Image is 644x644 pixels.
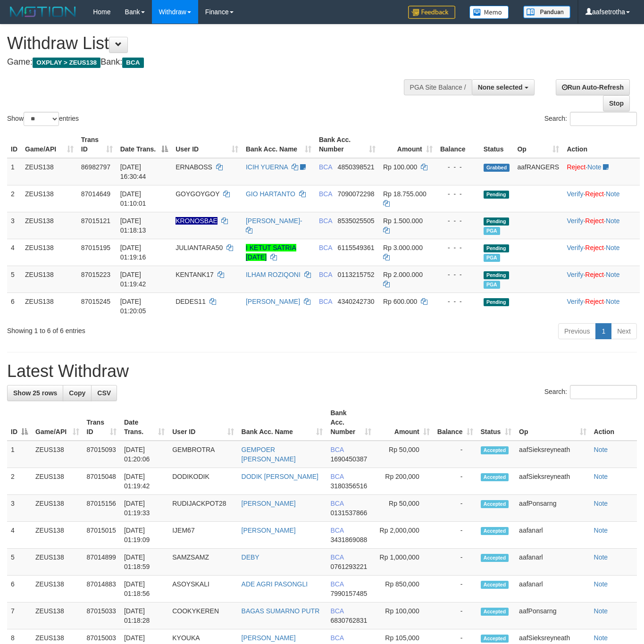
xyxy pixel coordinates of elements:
span: 87015195 [81,244,110,251]
td: aafanarl [515,522,590,549]
a: Note [594,527,608,534]
a: GIO HARTANTO [246,190,295,198]
th: Trans ID: activate to sort column ascending [83,404,120,441]
a: [PERSON_NAME] [246,298,300,305]
th: Action [563,131,640,158]
td: · · [563,212,640,239]
span: Pending [484,298,509,306]
span: [DATE] 01:19:16 [120,244,146,261]
td: aafPonsarng [515,495,590,522]
a: [PERSON_NAME] [242,634,296,642]
td: 87015093 [83,441,120,468]
td: 7 [7,602,32,629]
td: 6 [7,576,32,602]
td: [DATE] 01:19:33 [120,495,168,522]
span: BCA [319,298,332,305]
span: BCA [330,446,343,453]
th: User ID: activate to sort column ascending [168,404,237,441]
a: Next [611,323,637,339]
th: Op: activate to sort column ascending [513,131,563,158]
span: Copy 8535025505 to clipboard [338,217,375,225]
a: Note [606,298,620,305]
td: Rp 2,000,000 [375,522,434,549]
div: - - - [440,270,476,279]
td: COOKYKEREN [168,602,237,629]
a: ILHAM ROZIQONI [246,271,301,278]
td: ASOYSKALI [168,576,237,602]
td: 1 [7,158,21,185]
td: ZEUS138 [32,576,83,602]
th: Op: activate to sort column ascending [515,404,590,441]
span: BCA [330,553,343,561]
span: None selected [478,84,523,91]
a: Verify [567,244,583,251]
span: Accepted [481,473,509,481]
a: DEBY [242,553,259,561]
span: 86982797 [81,163,110,171]
th: Game/API: activate to sort column ascending [21,131,77,158]
td: 4 [7,239,21,266]
a: Note [606,217,620,225]
td: - [434,576,477,602]
td: 6 [7,293,21,319]
td: aafSieksreyneath [515,468,590,495]
th: ID: activate to sort column descending [7,404,32,441]
a: Copy [63,385,92,401]
span: Marked by aafanarl [484,281,500,289]
th: Bank Acc. Name: activate to sort column ascending [238,404,327,441]
td: [DATE] 01:18:56 [120,576,168,602]
td: ZEUS138 [32,522,83,549]
td: ZEUS138 [21,185,77,212]
span: Copy 6830762831 to clipboard [330,617,367,624]
h4: Game: Bank: [7,58,420,67]
th: Status: activate to sort column ascending [477,404,516,441]
td: aafanarl [515,576,590,602]
span: Pending [484,244,509,252]
span: JULIANTARA50 [176,244,223,251]
span: Rp 600.000 [383,298,417,305]
span: Accepted [481,635,509,643]
td: · · [563,185,640,212]
td: 87014899 [83,549,120,576]
div: PGA Site Balance / [404,79,472,95]
span: 87015121 [81,217,110,225]
td: 2 [7,185,21,212]
img: Feedback.jpg [408,6,455,19]
a: [PERSON_NAME] [242,527,296,534]
span: BCA [330,607,343,615]
td: Rp 50,000 [375,441,434,468]
h1: Withdraw List [7,34,420,53]
td: Rp 50,000 [375,495,434,522]
th: Trans ID: activate to sort column ascending [77,131,117,158]
span: Copy 1690450387 to clipboard [330,455,367,463]
td: ZEUS138 [32,549,83,576]
a: Reject [585,244,604,251]
td: · · [563,293,640,319]
td: 87015033 [83,602,120,629]
span: Accepted [481,608,509,616]
img: panduan.png [523,6,570,18]
span: Copy 3180356516 to clipboard [330,482,367,490]
label: Search: [544,385,637,399]
span: 87015223 [81,271,110,278]
td: 2 [7,468,32,495]
span: BCA [319,163,332,171]
th: Balance: activate to sort column ascending [434,404,477,441]
span: Accepted [481,527,509,535]
span: [DATE] 01:20:05 [120,298,146,315]
td: ZEUS138 [21,239,77,266]
a: Verify [567,190,583,198]
th: ID [7,131,21,158]
span: BCA [330,634,343,642]
span: KENTANK17 [176,271,214,278]
th: Bank Acc. Number: activate to sort column ascending [315,131,379,158]
td: - [434,468,477,495]
img: MOTION_logo.png [7,5,79,19]
span: BCA [319,244,332,251]
td: 1 [7,441,32,468]
span: 87014649 [81,190,110,198]
td: 3 [7,495,32,522]
td: ZEUS138 [21,212,77,239]
span: CSV [97,389,111,397]
a: 1 [595,323,611,339]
